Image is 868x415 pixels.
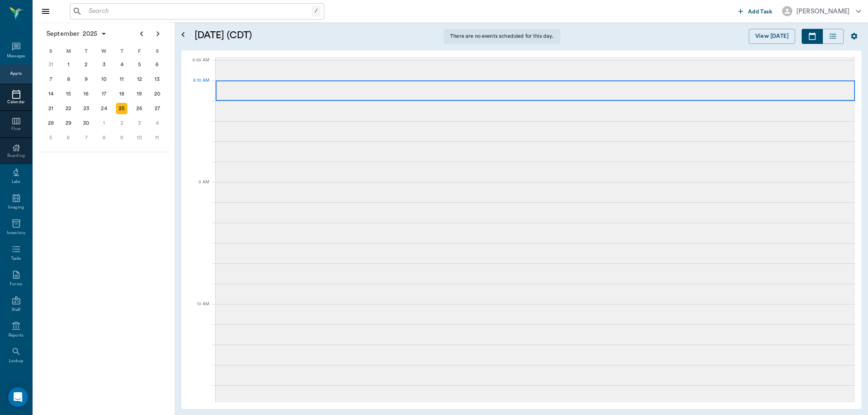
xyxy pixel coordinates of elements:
[133,26,150,42] button: Previous page
[134,59,145,70] div: Friday, September 5, 2025
[12,179,20,185] div: Labs
[98,132,110,143] div: Wednesday, October 8, 2025
[150,26,166,42] button: Next page
[77,45,95,57] div: T
[98,74,110,85] div: Wednesday, September 10, 2025
[178,19,188,50] button: Open calendar
[81,117,92,129] div: Tuesday, September 30, 2025
[796,7,850,16] div: [PERSON_NAME]
[81,132,92,143] div: Tuesday, October 7, 2025
[151,117,163,129] div: Saturday, October 4, 2025
[63,88,74,100] div: Monday, September 15, 2025
[148,45,166,57] div: S
[81,59,92,70] div: Tuesday, September 2, 2025
[45,74,57,85] div: Sunday, September 7, 2025
[134,88,145,100] div: Friday, September 19, 2025
[10,71,22,77] div: Appts
[776,4,868,19] button: [PERSON_NAME]
[11,256,21,262] div: Tasks
[63,132,74,143] div: Monday, October 6, 2025
[188,300,209,320] div: 10 AM
[98,59,110,70] div: Wednesday, September 3, 2025
[81,103,92,114] div: Tuesday, September 23, 2025
[63,117,74,129] div: Monday, September 29, 2025
[151,74,163,85] div: Saturday, September 13, 2025
[63,59,74,70] div: Monday, September 1, 2025
[134,132,145,143] div: Friday, October 10, 2025
[444,29,560,44] div: There are no events scheduled for this day.
[116,117,127,129] div: Thursday, October 2, 2025
[9,332,24,339] div: Reports
[312,6,321,17] div: /
[116,59,127,70] div: Thursday, September 4, 2025
[42,26,111,42] button: September2025
[60,45,78,57] div: M
[188,56,209,76] div: 8:00 AM
[134,74,145,85] div: Friday, September 12, 2025
[98,88,110,100] div: Wednesday, September 17, 2025
[116,132,127,143] div: Thursday, October 9, 2025
[151,59,163,70] div: Saturday, September 6, 2025
[151,88,163,100] div: Saturday, September 20, 2025
[45,117,57,129] div: Sunday, September 28, 2025
[45,59,57,70] div: Sunday, August 31, 2025
[749,29,795,44] button: View [DATE]
[188,178,209,198] div: 9 AM
[45,28,81,39] span: September
[98,103,110,114] div: Wednesday, September 24, 2025
[42,45,60,57] div: S
[9,358,23,364] div: Lookup
[81,28,99,39] span: 2025
[81,88,92,100] div: Tuesday, September 16, 2025
[116,88,127,100] div: Thursday, September 18, 2025
[134,117,145,129] div: Friday, October 3, 2025
[85,6,312,17] input: Search
[37,3,54,20] button: Close drawer
[45,88,57,100] div: Sunday, September 14, 2025
[63,103,74,114] div: Monday, September 22, 2025
[98,117,110,129] div: Wednesday, October 1, 2025
[151,103,163,114] div: Saturday, September 27, 2025
[195,29,408,42] h5: [DATE] (CDT)
[7,53,26,59] div: Messages
[7,230,25,236] div: Inventory
[8,204,24,211] div: Imaging
[63,74,74,85] div: Monday, September 8, 2025
[45,132,57,143] div: Sunday, October 5, 2025
[116,103,127,114] div: Today, Thursday, September 25, 2025
[735,4,776,19] button: Add Task
[81,74,92,85] div: Tuesday, September 9, 2025
[45,103,57,114] div: Sunday, September 21, 2025
[12,307,20,313] div: Staff
[113,45,131,57] div: T
[95,45,113,57] div: W
[116,74,127,85] div: Thursday, September 11, 2025
[151,132,163,143] div: Saturday, October 11, 2025
[8,387,28,407] div: Open Intercom Messenger
[131,45,149,57] div: F
[10,281,22,287] div: Forms
[134,103,145,114] div: Friday, September 26, 2025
